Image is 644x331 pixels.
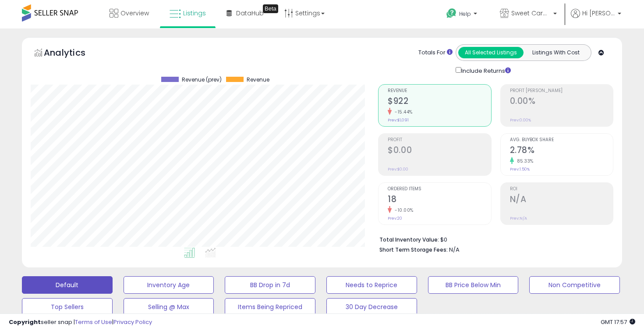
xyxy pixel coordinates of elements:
a: Terms of Use [75,318,112,326]
button: Non Competitive [529,276,620,294]
a: Help [439,1,486,28]
button: Top Sellers [22,298,113,316]
button: Needs to Reprice [326,276,417,294]
span: Revenue [388,89,491,93]
span: Ordered Items [388,187,491,192]
div: Tooltip anchor [263,4,278,13]
div: seller snap | | [9,318,152,327]
div: Totals For [418,49,453,57]
button: Listings With Cost [523,47,588,58]
h2: 18 [388,194,491,206]
a: Hi [PERSON_NAME] [571,9,621,28]
span: Hi [PERSON_NAME] [582,9,615,18]
span: ROI [510,187,613,192]
li: $0 [379,234,607,244]
button: BB Price Below Min [428,276,519,294]
span: Help [459,10,471,18]
h2: 0.00% [510,96,613,108]
span: Revenue (prev) [182,77,222,83]
span: Profit [388,138,491,142]
span: Avg. Buybox Share [510,138,613,142]
strong: Copyright [9,318,41,326]
button: Inventory Age [124,276,214,294]
h2: 2.78% [510,145,613,157]
button: Default [22,276,113,294]
button: Selling @ Max [124,298,214,316]
span: Overview [120,9,149,18]
a: Privacy Policy [113,318,152,326]
small: Prev: $1,091 [388,117,409,123]
span: 2025-08-15 17:57 GMT [601,318,635,326]
small: 85.33% [514,158,534,164]
small: -10.00% [392,207,414,214]
small: Prev: $0.00 [388,167,408,172]
small: Prev: N/A [510,216,527,221]
span: Profit [PERSON_NAME] [510,89,613,93]
button: All Selected Listings [458,47,524,58]
b: Total Inventory Value: [379,236,439,243]
div: Include Returns [449,65,521,75]
button: BB Drop in 7d [225,276,315,294]
span: Listings [183,9,206,18]
small: -15.44% [392,109,413,115]
span: N/A [449,246,460,254]
small: Prev: 0.00% [510,117,531,123]
h2: N/A [510,194,613,206]
button: 30 Day Decrease [326,298,417,316]
b: Short Term Storage Fees: [379,246,448,253]
i: Get Help [446,8,457,19]
h5: Analytics [44,46,103,61]
span: Revenue [247,77,269,83]
span: Sweet Carolina Supply [511,9,551,18]
h2: $922 [388,96,491,108]
h2: $0.00 [388,145,491,157]
small: Prev: 1.50% [510,167,530,172]
small: Prev: 20 [388,216,402,221]
span: DataHub [236,9,264,18]
button: Items Being Repriced [225,298,315,316]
